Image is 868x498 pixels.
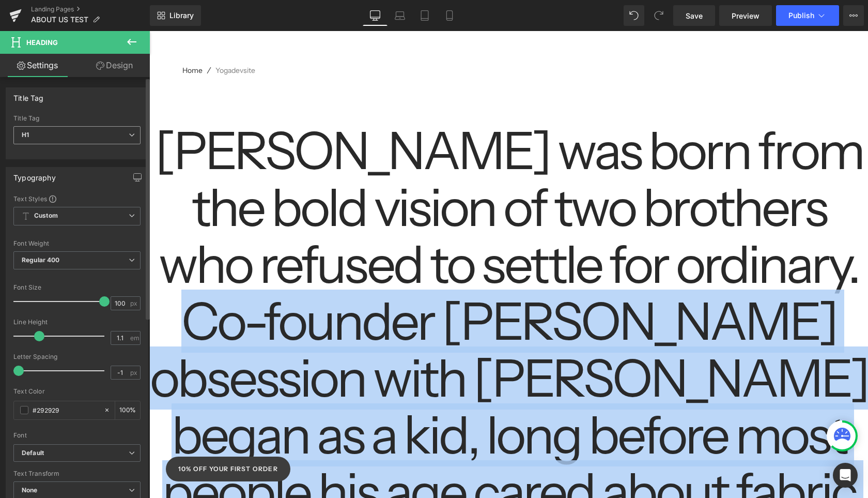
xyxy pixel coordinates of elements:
a: Desktop [363,5,388,26]
button: More [843,5,864,26]
div: Font Size [13,284,141,291]
button: Publish [776,5,839,26]
span: px [130,300,139,307]
div: Text Styles [13,194,141,203]
a: Landing Pages [31,5,150,13]
span: Save [686,10,703,21]
h2: 10% off your first order [29,433,129,443]
div: Open Intercom Messenger [833,463,858,488]
a: Tablet [412,5,437,26]
span: Yogadevsite [66,34,106,45]
a: Mobile [437,5,462,26]
div: Font Weight [13,240,141,247]
a: Design [77,54,152,77]
span: em [130,335,139,341]
div: Title Tag [13,88,44,102]
a: Home [33,34,53,45]
div: Typography [13,168,56,182]
i: Default [22,449,44,458]
b: Regular 400 [22,256,60,264]
div: Title Tag [13,115,141,122]
div: Text Color [13,388,141,395]
button: Undo [624,5,644,26]
a: New Library [150,5,201,26]
span: Publish [788,11,814,20]
span: px [130,369,139,376]
span: ABOUT US TEST [31,16,88,24]
input: Color [33,404,99,416]
b: H1 [22,131,29,139]
div: % [115,401,140,419]
b: None [22,486,38,494]
div: Letter Spacing [13,353,141,360]
div: Font [13,432,141,439]
div: Line Height [13,319,141,326]
span: Heading [26,38,58,47]
div: Text Transform [13,470,141,477]
span: Library [169,11,194,20]
a: Laptop [388,5,412,26]
nav: breadcrumbs [33,29,686,49]
b: Custom [34,212,58,220]
a: Preview [719,5,772,26]
button: Redo [648,5,669,26]
span: Preview [732,10,760,21]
